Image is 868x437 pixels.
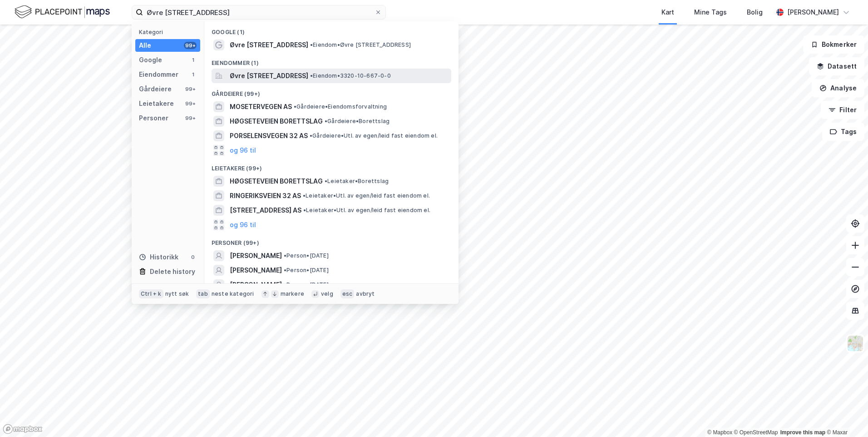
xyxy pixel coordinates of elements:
[310,132,438,139] span: Gårdeiere • Utl. av egen/leid fast eiendom el.
[230,116,323,127] span: HØGSETEVEIEN BORETTSLAG
[230,219,256,230] button: og 96 til
[787,7,839,18] div: [PERSON_NAME]
[139,40,151,51] div: Alle
[707,429,732,436] a: Mapbox
[294,103,296,110] span: •
[230,130,308,141] span: PORSELENSVEGEN 32 AS
[303,192,306,199] span: •
[184,85,197,93] div: 99+
[823,393,868,437] iframe: Chat Widget
[310,41,313,48] span: •
[284,267,286,273] span: •
[734,429,778,436] a: OpenStreetMap
[809,57,864,75] button: Datasett
[284,281,286,288] span: •
[184,100,197,107] div: 99+
[230,205,301,216] span: [STREET_ADDRESS] AS
[321,290,333,298] div: velg
[204,21,459,38] div: Google (1)
[294,103,387,110] span: Gårdeiere • Eiendomsforvaltning
[310,72,391,79] span: Eiendom • 3320-10-667-0-0
[139,55,162,65] div: Google
[230,265,282,276] span: [PERSON_NAME]
[325,118,390,125] span: Gårdeiere • Borettslag
[281,290,304,298] div: markere
[284,281,329,288] span: Person • [DATE]
[189,71,197,78] div: 1
[139,29,200,35] div: Kategori
[184,42,197,49] div: 99+
[230,40,308,50] span: Øvre [STREET_ADDRESS]
[15,4,110,20] img: logo.f888ab2527a4732fd821a326f86c7f29.svg
[165,290,189,298] div: nytt søk
[747,7,763,18] div: Bolig
[204,52,459,69] div: Eiendommer (1)
[303,207,430,214] span: Leietaker • Utl. av egen/leid fast eiendom el.
[303,207,306,214] span: •
[325,178,327,184] span: •
[325,178,389,185] span: Leietaker • Borettslag
[822,123,864,141] button: Tags
[780,429,825,436] a: Improve this map
[204,232,459,248] div: Personer (99+)
[230,145,256,156] button: og 96 til
[139,252,178,263] div: Historikk
[230,190,301,201] span: RINGERIKSVEIEN 32 AS
[139,98,174,109] div: Leietakere
[204,158,459,174] div: Leietakere (99+)
[189,56,197,64] div: 1
[310,41,411,49] span: Eiendom • Øvre [STREET_ADDRESS]
[189,253,197,261] div: 0
[150,266,195,277] div: Delete history
[284,252,286,259] span: •
[847,335,864,352] img: Z
[661,7,674,18] div: Kart
[803,35,864,54] button: Bokmerker
[325,118,327,124] span: •
[184,114,197,122] div: 99+
[310,72,313,79] span: •
[230,279,282,290] span: [PERSON_NAME]
[230,101,292,112] span: MOSETERVEGEN AS
[139,69,178,80] div: Eiendommer
[3,424,43,434] a: Mapbox homepage
[212,290,254,298] div: neste kategori
[284,252,329,259] span: Person • [DATE]
[143,5,375,19] input: Søk på adresse, matrikkel, gårdeiere, leietakere eller personer
[694,7,727,18] div: Mine Tags
[204,83,459,99] div: Gårdeiere (99+)
[196,289,210,298] div: tab
[139,113,168,124] div: Personer
[230,70,308,81] span: Øvre [STREET_ADDRESS]
[230,250,282,261] span: [PERSON_NAME]
[812,79,864,97] button: Analyse
[230,176,323,187] span: HØGSETEVEIEN BORETTSLAG
[303,192,430,199] span: Leietaker • Utl. av egen/leid fast eiendom el.
[139,289,163,298] div: Ctrl + k
[340,289,355,298] div: esc
[310,132,312,139] span: •
[356,290,375,298] div: avbryt
[821,101,864,119] button: Filter
[139,84,172,94] div: Gårdeiere
[284,267,329,274] span: Person • [DATE]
